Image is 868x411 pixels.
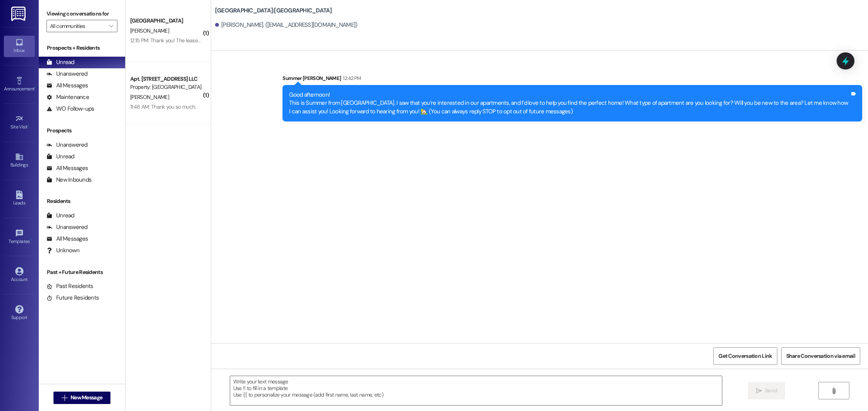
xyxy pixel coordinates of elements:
[50,20,105,32] input: All communities
[46,70,88,78] div: Unanswered
[46,294,99,302] div: Future Residents
[289,91,850,116] div: Good afternoon! This is Summer from [GEOGRAPHIC_DATA]. I saw that you’re interested in our apartm...
[46,282,93,290] div: Past Residents
[215,7,332,15] b: [GEOGRAPHIC_DATA]: [GEOGRAPHIC_DATA]
[39,268,125,276] div: Past + Future Residents
[46,246,79,255] div: Unknown
[4,227,35,248] a: Templates •
[748,382,785,399] button: Send
[46,105,94,113] div: WO Follow-ups
[46,212,74,220] div: Unread
[786,352,855,360] span: Share Conversation via email
[130,27,169,34] span: [PERSON_NAME]
[718,352,772,360] span: Get Conversation Link
[130,83,202,91] div: Property: [GEOGRAPHIC_DATA]
[53,392,111,404] button: New Message
[4,112,35,133] a: Site Visit •
[4,150,35,171] a: Buildings
[4,188,35,209] a: Leads
[46,176,91,184] div: New Inbounds
[765,387,777,395] span: Send
[39,44,125,52] div: Prospects + Residents
[215,21,358,29] div: [PERSON_NAME]. ([EMAIL_ADDRESS][DOMAIN_NAME])
[46,153,74,161] div: Unread
[46,82,88,90] div: All Messages
[130,94,169,101] span: [PERSON_NAME]
[130,103,196,110] div: 11:48 AM: Thank you so much.
[46,58,74,66] div: Unread
[28,123,29,128] span: •
[109,23,113,29] i: 
[30,238,31,243] span: •
[46,164,88,172] div: All Messages
[713,347,777,365] button: Get Conversation Link
[781,347,860,365] button: Share Conversation via email
[282,74,862,85] div: Summer [PERSON_NAME]
[34,85,36,90] span: •
[46,8,117,20] label: Viewing conversations for
[39,197,125,205] div: Residents
[341,74,361,82] div: 12:42 PM
[39,127,125,135] div: Prospects
[756,388,762,394] i: 
[130,75,202,83] div: Apt. [STREET_ADDRESS] LLC
[11,7,27,21] img: ResiDesk Logo
[46,141,88,149] div: Unanswered
[4,265,35,286] a: Account
[46,235,88,243] div: All Messages
[831,388,837,394] i: 
[71,394,102,402] span: New Message
[4,36,35,57] a: Inbox
[4,303,35,324] a: Support
[62,395,67,401] i: 
[130,17,202,25] div: [GEOGRAPHIC_DATA]
[46,93,89,101] div: Maintenance
[46,223,88,231] div: Unanswered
